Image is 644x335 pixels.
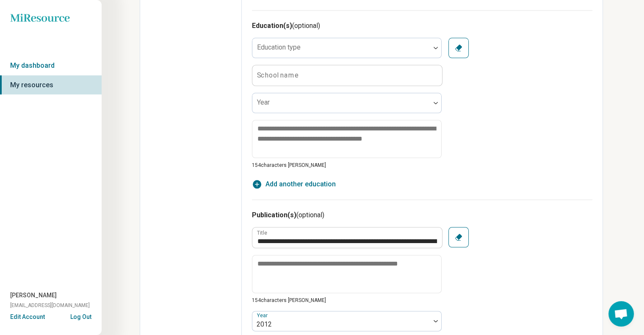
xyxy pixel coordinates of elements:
[257,72,299,78] label: School name
[252,161,442,169] p: 154 characters [PERSON_NAME]
[265,179,336,189] span: Add another education
[10,302,90,309] span: [EMAIL_ADDRESS][DOMAIN_NAME]
[257,312,269,318] label: Year
[10,291,57,300] span: [PERSON_NAME]
[10,313,45,321] button: Edit Account
[296,211,324,219] span: (optional)
[257,98,270,106] label: Year
[70,313,91,319] button: Log Out
[292,22,320,30] span: (optional)
[252,179,336,189] button: Add another education
[252,21,592,31] h3: Education(s)
[252,296,442,304] p: 154 characters [PERSON_NAME]
[257,230,267,235] label: Title
[257,43,301,51] label: Education type
[608,301,634,327] div: Open chat
[252,210,592,220] h3: Publication(s)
